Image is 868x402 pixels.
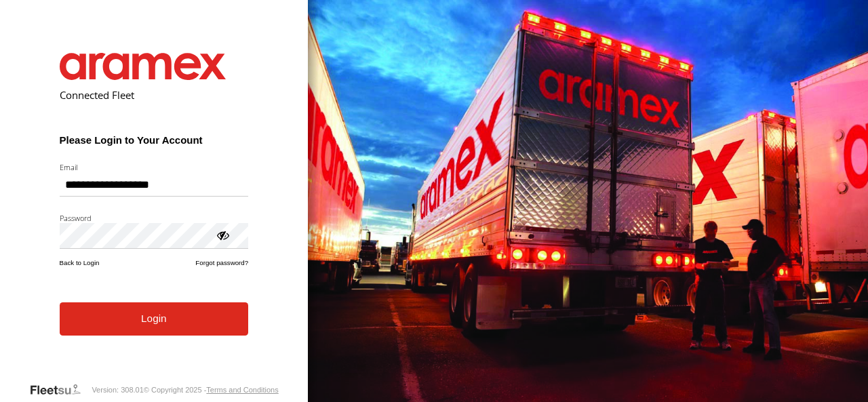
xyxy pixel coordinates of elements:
[60,134,249,146] h3: Please Login to Your Account
[195,259,248,266] a: Forgot password?
[144,386,279,394] div: © Copyright 2025 -
[60,53,226,80] img: Aramex
[206,386,278,394] a: Terms and Conditions
[60,162,249,172] label: Email
[29,383,92,397] a: Visit our Website
[60,213,249,223] label: Password
[60,88,249,102] h2: Connected Fleet
[60,259,100,266] a: Back to Login
[92,386,143,394] div: Version: 308.01
[60,302,249,336] button: Login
